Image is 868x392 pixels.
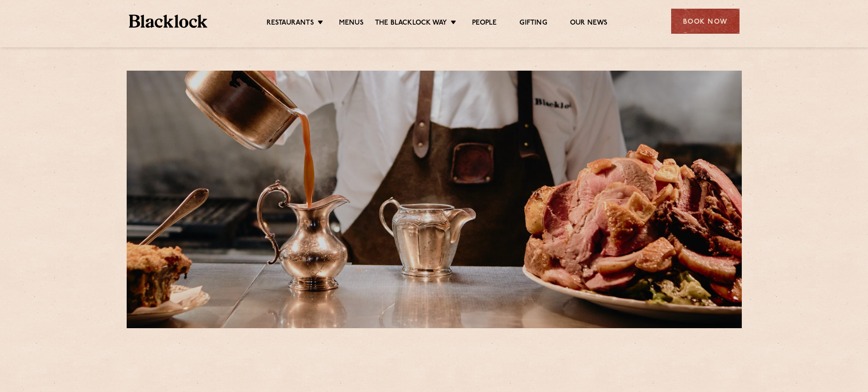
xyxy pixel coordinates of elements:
a: Menus [339,19,364,29]
a: The Blacklock Way [375,19,447,29]
a: Our News [570,19,608,29]
a: People [472,19,497,29]
a: Gifting [519,19,547,29]
img: BL_Textured_Logo-footer-cropped.svg [129,15,208,28]
div: Book Now [671,9,740,34]
a: Restaurants [267,19,314,29]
